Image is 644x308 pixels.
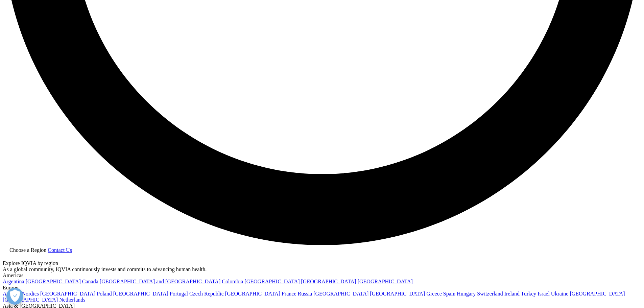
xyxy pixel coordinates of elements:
[570,291,625,297] a: [GEOGRAPHIC_DATA]
[3,260,641,266] div: Explore IQVIA by region
[97,291,112,297] a: Poland
[26,279,81,284] a: [GEOGRAPHIC_DATA]
[477,291,503,297] a: Switzerland
[3,273,641,279] div: Americas
[3,291,20,297] a: Adriatic
[313,291,368,297] a: [GEOGRAPHIC_DATA]
[222,279,243,284] a: Colombia
[6,288,23,305] button: Open Preferences
[457,291,476,297] a: Hungary
[189,291,224,297] a: Czech Republic
[370,291,425,297] a: [GEOGRAPHIC_DATA]
[3,279,24,284] a: Argentina
[301,279,356,284] a: [GEOGRAPHIC_DATA]
[538,291,550,297] a: Israel
[100,279,220,284] a: [GEOGRAPHIC_DATA] and [GEOGRAPHIC_DATA]
[358,279,413,284] a: [GEOGRAPHIC_DATA]
[298,291,312,297] a: Russia
[521,291,536,297] a: Turkey
[113,291,168,297] a: [GEOGRAPHIC_DATA]
[3,297,58,303] a: [GEOGRAPHIC_DATA]
[244,279,300,284] a: [GEOGRAPHIC_DATA]
[9,247,46,253] span: Choose a Region
[3,266,641,273] div: As a global community, IQVIA continuously invests and commits to advancing human health.
[82,279,98,284] a: Canada
[225,291,280,297] a: [GEOGRAPHIC_DATA]
[443,291,455,297] a: Spain
[426,291,442,297] a: Greece
[504,291,520,297] a: Ireland
[282,291,296,297] a: France
[22,291,39,297] a: Nordics
[3,285,641,291] div: Europe
[551,291,569,297] a: Ukraine
[40,291,95,297] a: [GEOGRAPHIC_DATA]
[170,291,188,297] a: Portugal
[59,297,85,303] a: Netherlands
[48,247,72,253] a: Contact Us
